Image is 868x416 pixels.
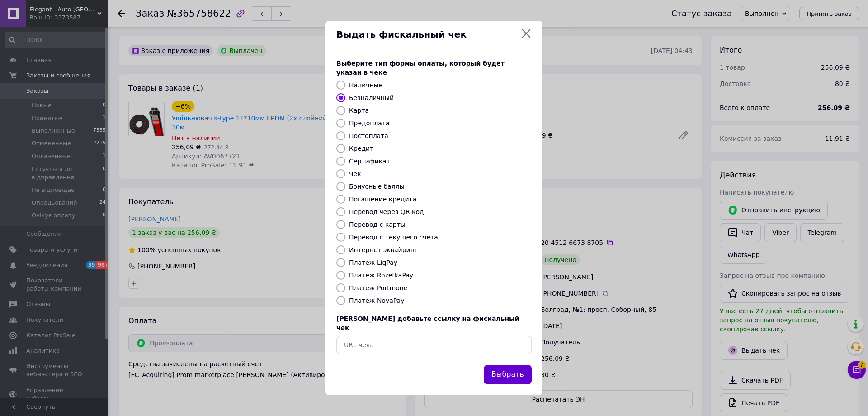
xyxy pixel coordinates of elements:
[349,272,413,279] label: Платеж RozetkaPay
[349,196,416,203] label: Погашение кредита
[349,120,390,127] label: Предоплата
[336,60,505,76] span: Выберите тип формы оплаты, который будет указан в чеке
[349,246,418,253] label: Интернет эквайринг
[349,145,373,152] label: Кредит
[349,94,394,101] label: Безналичный
[336,315,519,331] span: [PERSON_NAME] добавьте ссылку на фискальный чек
[336,336,532,354] input: URL чека
[349,183,405,190] label: Бонусные баллы
[349,158,390,165] label: Сертификат
[349,107,369,114] label: Карта
[349,221,406,228] label: Перевод с карты
[349,259,397,266] label: Платеж LiqPay
[349,132,388,139] label: Постоплата
[349,234,438,241] label: Перевод с текущего счета
[349,208,424,215] label: Перевод через QR-код
[336,28,517,41] span: Выдать фискальный чек
[349,297,404,304] label: Платеж NovaPay
[349,284,407,292] label: Платеж Portmone
[349,170,361,177] label: Чек
[349,81,382,89] label: Наличные
[484,365,532,384] button: Выбрать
